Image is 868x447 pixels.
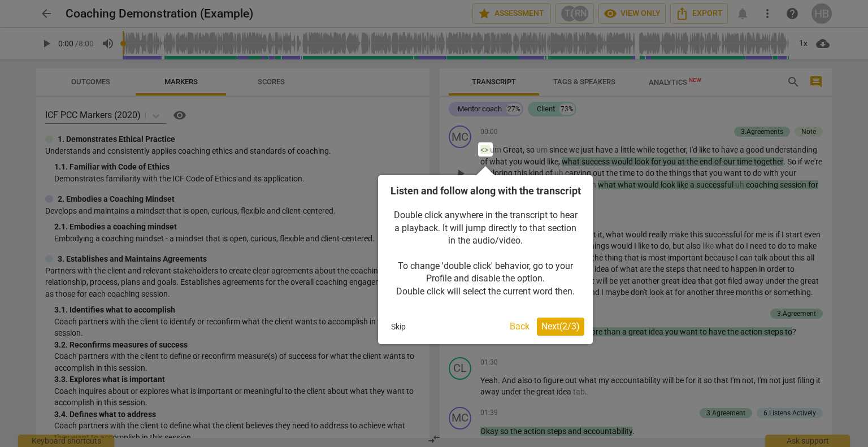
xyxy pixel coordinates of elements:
[387,318,410,335] button: Skip
[505,318,534,336] button: Back
[387,184,584,198] h4: Listen and follow along with the transcript
[537,318,584,336] button: Next
[541,321,580,332] span: Next ( 2 / 3 )
[387,198,584,309] div: Double click anywhere in the transcript to hear a playback. It will jump directly to that section...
